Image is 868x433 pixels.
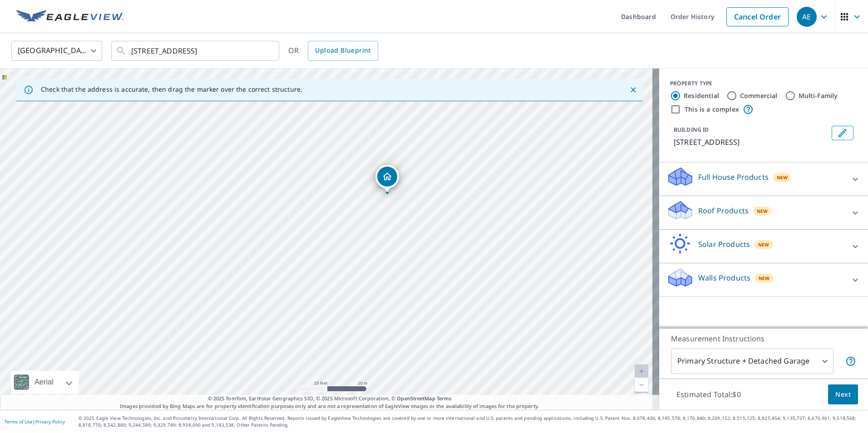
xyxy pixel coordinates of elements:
[726,7,789,26] a: Cancel Order
[79,415,863,428] p: © 2025 Eagle View Technologies, Inc. and Pictometry International Corp. All Rights Reserved. Repo...
[698,272,750,283] p: Walls Products
[11,371,79,394] div: Aerial
[740,91,778,100] label: Commercial
[5,418,33,425] a: Terms of Use
[288,41,378,61] div: OR
[635,364,648,378] a: Current Level 20, Zoom In Disabled
[797,7,817,27] div: AE
[208,395,452,403] span: © 2025 TomTom, Earthstar Geographics SIO, © 2025 Microsoft Corporation, ©
[11,38,102,64] div: [GEOGRAPHIC_DATA]
[698,172,769,182] p: Full House Products
[666,166,861,192] div: Full House ProductsNew
[5,419,65,424] p: |
[671,333,856,344] p: Measurement Instructions
[437,395,452,402] a: Terms
[685,105,739,114] label: This is a complex
[666,200,861,226] div: Roof ProductsNew
[674,137,828,148] p: [STREET_ADDRESS]
[627,84,639,96] button: Close
[41,85,302,93] p: Check that the address is accurate, then drag the marker over the correct structure.
[666,267,861,293] div: Walls ProductsNew
[759,275,770,282] span: New
[845,356,856,367] span: Your report will include the primary structure and a detached garage if one exists.
[16,10,123,24] img: EV Logo
[669,384,748,404] p: Estimated Total: $0
[35,418,65,425] a: Privacy Policy
[308,41,378,61] a: Upload Blueprint
[674,126,709,133] p: BUILDING ID
[375,165,399,193] div: Dropped pin, building 1, Residential property, 5215 11th Rd N Arlington, VA 22205
[777,174,788,181] span: New
[671,349,833,374] div: Primary Structure + Detached Garage
[32,371,56,394] div: Aerial
[832,126,853,140] button: Edit building 1
[757,207,768,215] span: New
[635,378,648,392] a: Current Level 20, Zoom Out
[670,79,857,88] div: PROPERTY TYPE
[835,389,851,400] span: Next
[698,205,749,216] p: Roof Products
[698,239,750,250] p: Solar Products
[131,38,261,64] input: Search by address or latitude-longitude
[799,91,838,100] label: Multi-Family
[315,45,370,56] span: Upload Blueprint
[828,384,858,405] button: Next
[684,91,719,100] label: Residential
[397,395,435,402] a: OpenStreetMap
[666,233,861,259] div: Solar ProductsNew
[758,241,769,248] span: New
